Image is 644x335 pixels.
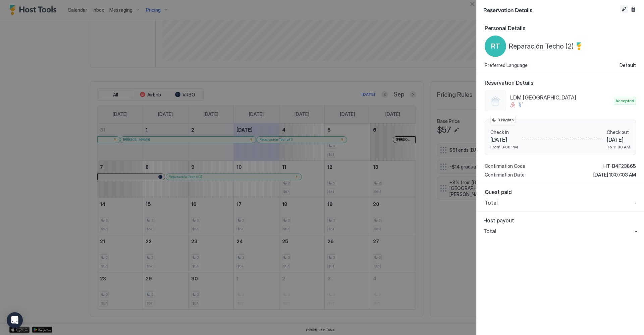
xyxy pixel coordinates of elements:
[593,172,636,178] span: [DATE] 10:07:03 AM
[607,129,630,135] span: Check out
[603,163,636,169] span: HT-B4F23865
[490,136,518,143] span: [DATE]
[620,5,628,13] button: Edit reservation
[485,79,636,86] span: Reservation Details
[485,172,525,178] span: Confirmation Date
[485,163,525,169] span: Confirmation Code
[485,189,636,195] span: Guest paid
[485,25,636,31] span: Personal Details
[490,144,518,149] span: From 3:00 PM
[485,199,498,206] span: Total
[483,5,619,14] span: Reservation Details
[509,42,574,51] span: Reparación Techo (2)
[483,228,496,234] span: Total
[483,217,637,224] span: Host payout
[634,199,636,206] span: -
[635,228,637,234] span: -
[7,312,23,328] div: Open Intercom Messenger
[620,62,636,68] span: Default
[629,5,637,13] button: Cancel reservation
[490,129,518,135] span: Check in
[497,117,514,123] span: 3 Nights
[607,144,630,149] span: To 11:00 AM
[485,62,528,68] span: Preferred Language
[510,94,611,101] span: LDM [GEOGRAPHIC_DATA]
[491,41,500,51] span: RT
[607,136,630,143] span: [DATE]
[615,98,634,104] span: Accepted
